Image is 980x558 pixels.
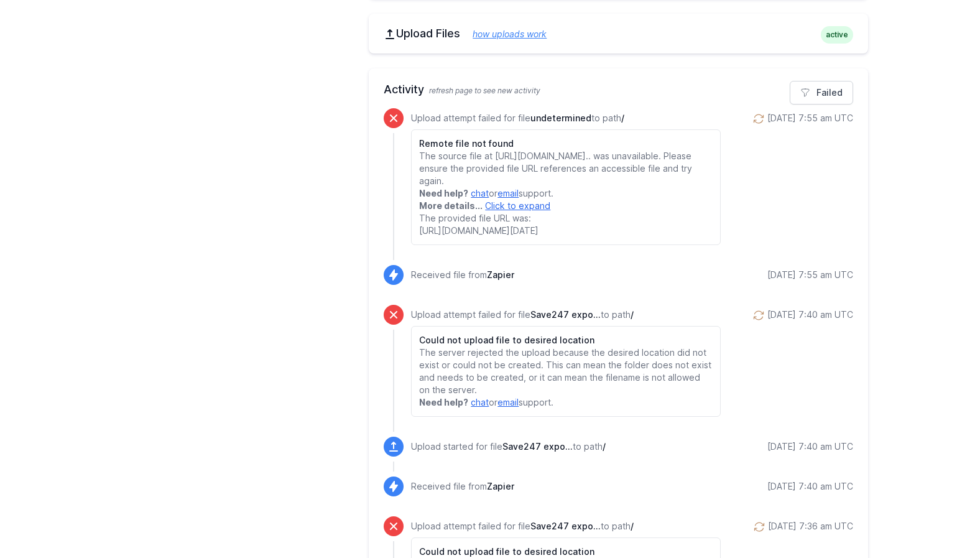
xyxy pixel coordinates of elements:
p: Received file from [411,480,514,493]
p: Upload started for file to path [411,440,606,453]
span: / [603,441,606,452]
iframe: Drift Widget Chat Controller [918,496,965,543]
a: email [497,188,519,198]
div: [DATE] 7:40 am UTC [767,480,853,493]
a: chat [471,397,489,407]
div: [DATE] 7:36 am UTC [768,520,853,532]
span: refresh page to see new activity [429,86,540,95]
p: The source file at [URL][DOMAIN_NAME].. was unavailable. Please ensure the provided file URL refe... [419,150,712,187]
span: Save247 export 2025-09-16 11:07:37.csv [502,441,573,452]
a: Failed [790,81,853,105]
span: / [621,113,624,123]
span: / [631,309,634,320]
span: The provided file URL was: [URL][DOMAIN_NAME][DATE] [419,213,539,236]
a: email [497,397,519,407]
span: Zapier [487,481,514,491]
p: or support. [419,396,712,409]
strong: Need help? [419,397,468,407]
span: Save247 export 2025-09-30 07:18:50.csv [530,521,601,531]
span: Zapier [487,269,514,280]
a: Click to expand [485,200,550,211]
div: [DATE] 7:40 am UTC [767,440,853,453]
strong: More details... [419,200,483,211]
div: [DATE] 7:40 am UTC [767,309,853,321]
h2: Upload Files [384,26,853,41]
span: active [821,26,853,44]
p: The server rejected the upload because the desired location did not exist or could not be created... [419,346,712,396]
p: Upload attempt failed for file to path [411,309,720,321]
span: / [631,521,634,531]
h2: Activity [384,81,853,98]
h6: Remote file not found [419,137,712,150]
div: [DATE] 7:55 am UTC [767,112,853,124]
a: chat [471,188,489,198]
div: [DATE] 7:55 am UTC [767,269,853,281]
p: or support. [419,187,712,200]
p: Received file from [411,269,514,281]
span: undetermined [530,113,591,123]
h6: Could not upload file to desired location [419,334,712,346]
a: how uploads work [460,29,547,39]
strong: Need help? [419,188,468,198]
h6: Could not upload file to desired location [419,546,712,558]
span: Save247 export 2025-09-16 11:07:37.csv [530,309,601,320]
p: Upload attempt failed for file to path [411,112,720,124]
p: Upload attempt failed for file to path [411,520,720,532]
